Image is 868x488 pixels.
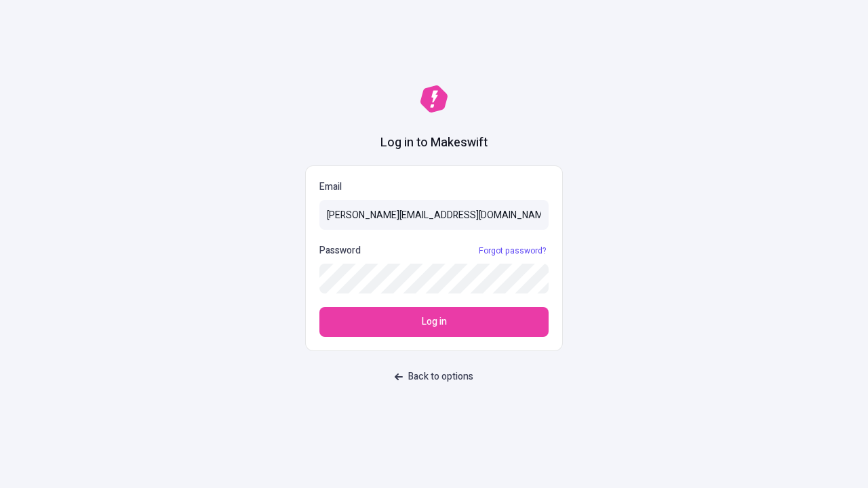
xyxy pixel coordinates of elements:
[387,365,481,389] button: Back to options
[319,307,549,337] button: Log in
[422,314,447,329] span: Log in
[476,245,549,256] a: Forgot password?
[319,180,549,195] p: Email
[319,243,361,258] p: Password
[408,369,473,384] span: Back to options
[319,200,549,230] input: Email
[380,134,488,152] h1: Log in to Makeswift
